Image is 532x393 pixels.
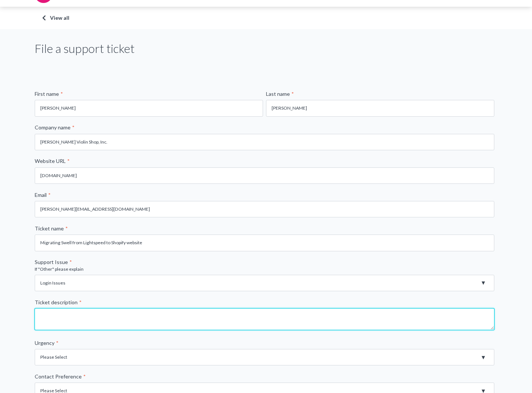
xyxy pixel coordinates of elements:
[266,91,290,97] span: Last name
[35,340,54,346] span: Urgency
[35,40,135,57] h1: File a support ticket
[35,373,82,380] span: Contact Preference
[35,259,68,265] span: Support Issue
[35,299,78,305] span: Ticket description
[35,225,64,232] span: Ticket name
[35,266,497,272] legend: If "Other" please explain
[42,14,490,22] a: View all
[35,124,71,131] span: Company name
[35,192,47,198] span: Email
[35,158,66,164] span: Website URL
[35,91,59,97] span: First name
